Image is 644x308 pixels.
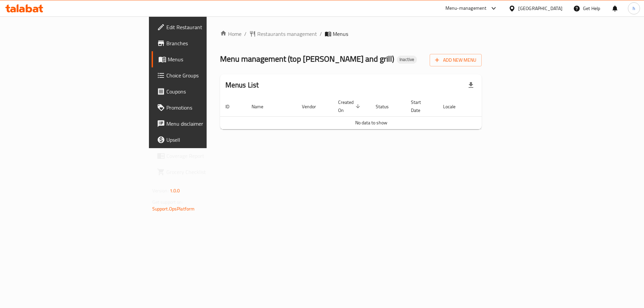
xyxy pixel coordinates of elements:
[376,103,397,111] span: Status
[152,164,257,180] a: Grocery Checklist
[225,103,238,111] span: ID
[220,96,523,129] table: enhanced table
[152,204,195,213] a: Support.OpsPlatform
[152,116,257,132] a: Menu disclaimer
[152,100,257,116] a: Promotions
[152,19,257,35] a: Edit Restaurant
[225,80,259,90] h2: Menus List
[518,5,562,12] div: [GEOGRAPHIC_DATA]
[445,4,487,12] div: Menu-management
[333,30,348,38] span: Menus
[152,198,183,206] span: Get support on:
[152,67,257,83] a: Choice Groups
[166,23,251,31] span: Edit Restaurant
[166,104,251,112] span: Promotions
[397,57,417,62] span: Inactive
[166,87,251,96] span: Coupons
[472,96,523,117] th: Actions
[252,103,272,111] span: Name
[152,83,257,100] a: Coupons
[166,120,251,128] span: Menu disclaimer
[249,30,317,38] a: Restaurants management
[355,118,387,127] span: No data to show
[166,39,251,47] span: Branches
[320,30,322,38] li: /
[166,168,251,176] span: Grocery Checklist
[152,35,257,51] a: Branches
[220,30,482,38] nav: breadcrumb
[220,51,394,66] span: Menu management ( top [PERSON_NAME] and grill )
[435,56,476,64] span: Add New Menu
[257,30,317,38] span: Restaurants management
[443,103,464,111] span: Locale
[411,98,430,114] span: Start Date
[463,77,479,93] div: Export file
[170,186,180,195] span: 1.0.0
[152,186,169,195] span: Version:
[166,152,251,160] span: Coverage Report
[430,54,482,66] button: Add New Menu
[166,136,251,144] span: Upsell
[168,55,251,63] span: Menus
[152,132,257,148] a: Upsell
[166,71,251,79] span: Choice Groups
[397,56,417,64] div: Inactive
[338,98,362,114] span: Created On
[152,51,257,67] a: Menus
[633,5,635,12] span: h
[302,103,325,111] span: Vendor
[152,148,257,164] a: Coverage Report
